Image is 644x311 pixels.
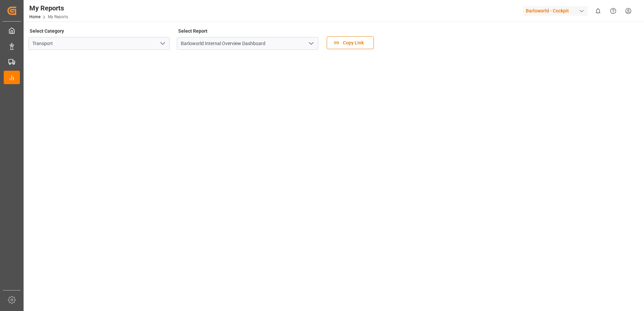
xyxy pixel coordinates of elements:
input: Type to search/select [177,37,318,50]
div: Barloworld - Cockpit [523,6,588,16]
label: Select Category [28,26,65,36]
span: Copy Link [340,39,367,46]
input: Type to search/select [28,37,170,50]
a: Home [29,14,40,19]
button: open menu [157,38,167,49]
button: Copy Link [327,36,374,49]
label: Select Report [177,26,208,36]
button: open menu [306,38,316,49]
button: show 0 new notifications [590,3,606,19]
button: Help Center [606,3,621,19]
button: Barloworld - Cockpit [523,4,590,17]
div: My Reports [29,3,68,13]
